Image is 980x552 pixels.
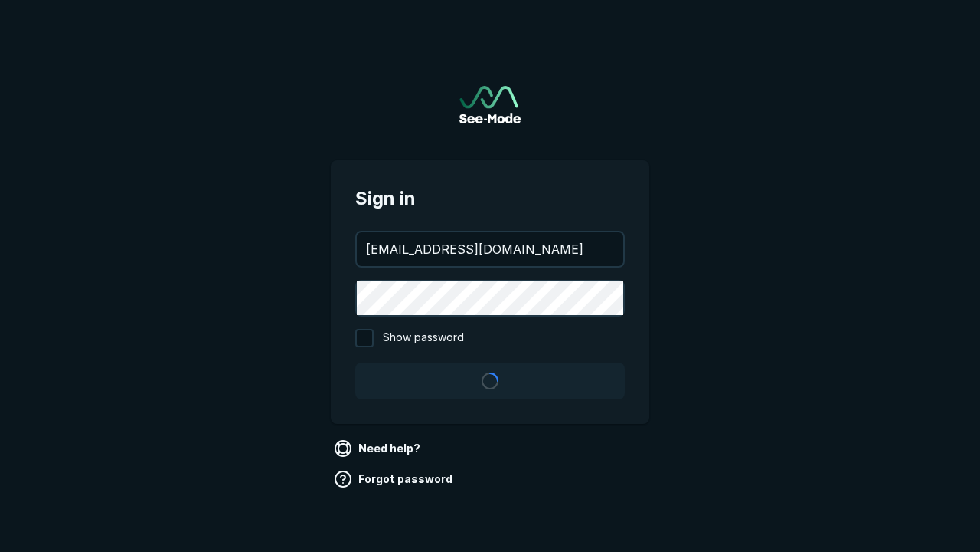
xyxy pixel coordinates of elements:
a: Need help? [331,436,426,461]
img: See-Mode Logo [459,86,521,123]
a: Forgot password [331,467,459,491]
span: Sign in [355,185,625,212]
input: your@email.com [357,232,623,266]
span: Show password [383,329,464,347]
a: Go to sign in [459,86,521,123]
